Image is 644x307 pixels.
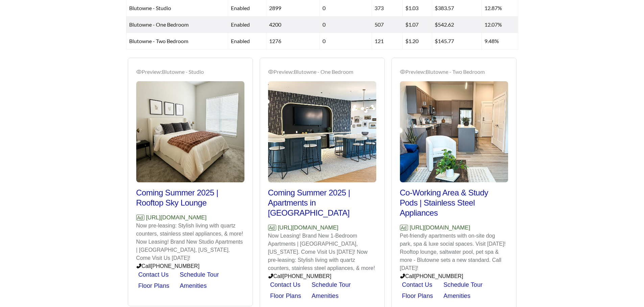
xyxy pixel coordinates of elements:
img: Preview_Blutowne - Two Bedroom [400,81,508,182]
a: Schedule Tour [444,281,483,288]
td: 12.07% [482,17,518,33]
td: $542.62 [432,17,482,33]
span: Blutowne - One Bedroom [129,21,189,28]
td: 1276 [266,33,320,50]
span: Blutowne - Two Bedroom [129,38,188,44]
a: Floor Plans [402,293,433,299]
span: phone [400,273,405,279]
td: $1.20 [403,33,432,50]
span: enabled [231,38,250,44]
p: Pet-friendly apartments with on-site dog park, spa & luxe social spaces. Visit [DATE]! Rooftop lo... [400,232,508,272]
td: 9.48% [482,33,518,50]
h2: Co-Working Area & Study Pods | Stainless Steel Appliances [400,188,508,218]
td: 0 [320,17,372,33]
span: enabled [231,5,250,11]
p: [URL][DOMAIN_NAME] [400,223,508,232]
p: Call [PHONE_NUMBER] [400,272,508,280]
span: eye [400,69,405,74]
span: enabled [231,21,250,28]
a: Contact Us [402,281,432,288]
span: Blutowne - Studio [129,5,171,11]
span: Ad [400,225,408,231]
td: 4200 [266,17,320,33]
div: Preview: Blutowne - Two Bedroom [400,68,508,76]
td: $1.07 [403,17,432,33]
td: 121 [372,33,402,50]
td: 507 [372,17,402,33]
td: 0 [320,33,372,50]
td: $145.77 [432,33,482,50]
a: Amenities [444,293,471,299]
